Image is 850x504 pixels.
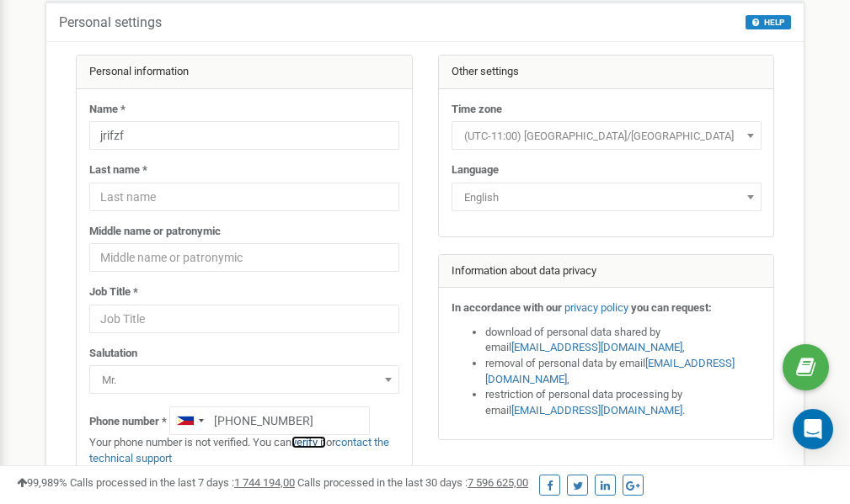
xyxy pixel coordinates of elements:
[95,369,393,392] span: Mr.
[89,414,167,430] label: Phone number *
[17,476,67,489] span: 99,989%
[485,357,735,385] a: [EMAIL_ADDRESS][DOMAIN_NAME]
[452,102,502,118] label: Time zone
[468,476,528,489] u: 7 596 625,00
[89,436,389,464] a: contact the technical support
[564,301,628,314] a: privacy policy
[89,162,147,178] label: Last name *
[89,365,399,394] span: Mr.
[89,243,399,272] input: Middle name or patronymic
[439,255,774,289] div: Information about data privacy
[170,407,209,434] div: Telephone country code
[89,102,126,118] label: Name *
[59,15,162,30] h5: Personal settings
[457,186,756,210] span: English
[89,284,138,300] label: Job Title *
[452,162,499,178] label: Language
[89,224,221,240] label: Middle name or patronymic
[89,305,399,333] input: Job Title
[89,183,399,211] input: Last name
[297,476,528,489] span: Calls processed in the last 30 days :
[746,15,791,29] button: HELP
[77,56,412,89] div: Personal information
[169,406,370,435] input: +1-800-555-55-55
[452,301,562,314] strong: In accordance with our
[291,436,326,448] a: verify it
[511,341,682,353] a: [EMAIL_ADDRESS][DOMAIN_NAME]
[452,183,762,211] span: English
[511,404,682,416] a: [EMAIL_ADDRESS][DOMAIN_NAME]
[485,387,762,418] li: restriction of personal data processing by email .
[631,301,712,314] strong: you can request:
[234,476,295,489] u: 1 744 194,00
[457,125,756,148] span: (UTC-11:00) Pacific/Midway
[485,356,762,387] li: removal of personal data by email ,
[485,325,762,356] li: download of personal data shared by email ,
[89,346,137,362] label: Salutation
[89,435,399,466] p: Your phone number is not verified. You can or
[89,121,399,150] input: Name
[452,121,762,150] span: (UTC-11:00) Pacific/Midway
[439,56,774,89] div: Other settings
[70,476,295,489] span: Calls processed in the last 7 days :
[793,409,833,449] div: Open Intercom Messenger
